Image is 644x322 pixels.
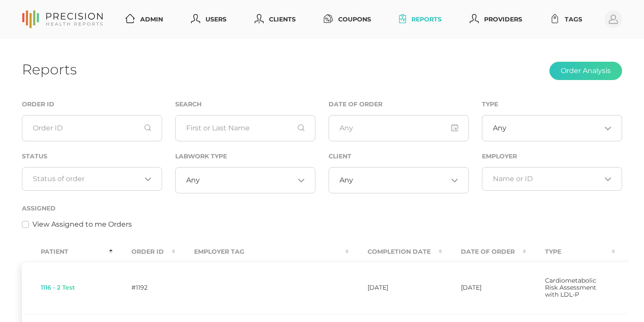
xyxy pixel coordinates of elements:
[22,61,77,78] h1: Reports
[22,242,113,262] th: Patient : activate to sort column descending
[349,242,442,262] th: Completion Date : activate to sort column ascending
[329,167,469,193] div: Search for option
[493,175,601,183] input: Search for option
[329,153,351,160] label: Client
[122,11,166,28] a: Admin
[22,205,56,212] label: Assigned
[482,101,498,108] label: Type
[329,101,382,108] label: Date of Order
[442,262,526,314] td: [DATE]
[251,11,299,28] a: Clients
[547,11,586,28] a: Tags
[340,176,353,185] span: Any
[353,176,448,185] input: Search for option
[186,176,200,185] span: Any
[545,276,596,298] span: Cardiometabolic Risk Assessment with LDL-P
[549,62,622,80] button: Order Analysis
[329,115,469,141] input: Any
[32,219,132,230] label: View Assigned to me Orders
[22,101,54,108] label: Order ID
[482,153,517,160] label: Employer
[493,124,506,133] span: Any
[349,262,442,314] td: [DATE]
[482,167,622,191] div: Search for option
[22,167,162,191] div: Search for option
[175,242,349,262] th: Employer Tag : activate to sort column ascending
[506,124,601,133] input: Search for option
[466,11,526,28] a: Providers
[175,167,315,193] div: Search for option
[200,176,294,185] input: Search for option
[175,153,227,160] label: Labwork Type
[482,115,622,141] div: Search for option
[175,115,315,141] input: First or Last Name
[188,11,230,28] a: Users
[22,115,162,141] input: Order ID
[526,242,615,262] th: Type : activate to sort column ascending
[175,101,202,108] label: Search
[113,242,175,262] th: Order ID : activate to sort column ascending
[442,242,526,262] th: Date Of Order : activate to sort column ascending
[22,153,47,160] label: Status
[320,11,375,28] a: Coupons
[113,262,175,314] td: #1192
[396,11,445,28] a: Reports
[41,283,75,291] span: 1116 - 2 Test
[33,175,141,183] input: Search for option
